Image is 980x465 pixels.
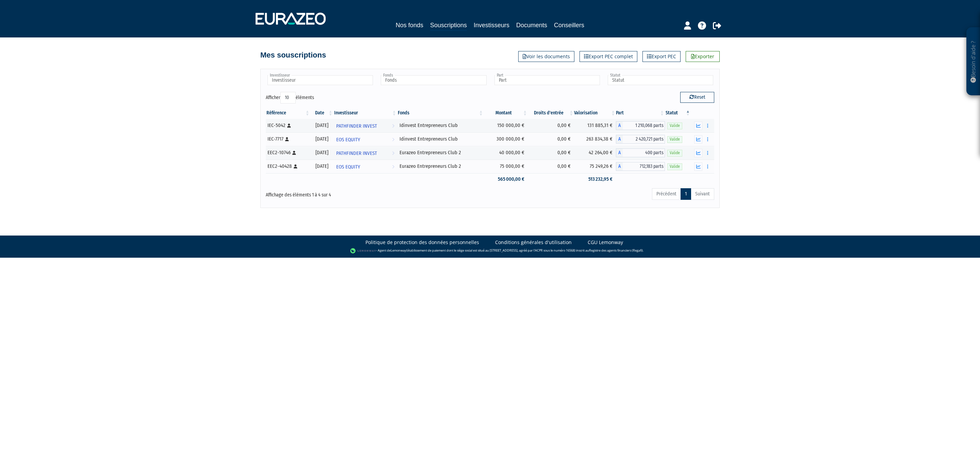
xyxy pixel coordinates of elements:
div: A - Idinvest Entrepreneurs Club [616,135,665,144]
td: 0,00 € [528,146,574,160]
td: 131 885,31 € [574,119,616,132]
th: Référence : activer pour trier la colonne par ordre croissant [266,107,310,119]
div: EEC2-10746 [267,149,308,156]
a: EOS EQUITY [333,132,397,146]
div: - Agent de (établissement de paiement dont le siège social est situé au [STREET_ADDRESS], agréé p... [7,247,973,254]
i: [Français] Personne physique [287,124,291,128]
img: logo-lemonway.png [350,247,376,254]
div: A - Eurazeo Entrepreneurs Club 2 [616,162,665,171]
a: Politique de protection des données personnelles [365,239,479,246]
span: A [616,135,623,144]
div: Idinvest Entrepreneurs Club [399,135,481,143]
div: [DATE] [313,149,331,156]
a: Export PEC [642,51,681,62]
div: IEC-5042 [267,122,308,129]
span: 1 210,068 parts [623,121,665,130]
a: Nos fonds [396,20,423,30]
div: Eurazeo Entrepreneurs Club 2 [399,163,481,170]
th: Droits d'entrée: activer pour trier la colonne par ordre croissant [528,107,574,119]
td: 513 232,95 € [574,173,616,185]
i: Voir l'investisseur [392,120,394,132]
span: Valide [667,123,682,129]
a: Conseillers [554,20,584,30]
a: 1 [681,188,691,200]
a: Export PEC complet [579,51,637,62]
td: 300 000,00 € [484,132,528,146]
a: EOS EQUITY [333,160,397,173]
a: PATHFINDER INVEST [333,119,397,132]
th: Part: activer pour trier la colonne par ordre croissant [616,107,665,119]
i: Voir l'investisseur [392,147,394,160]
td: 565 000,00 € [484,173,528,185]
th: Date: activer pour trier la colonne par ordre croissant [310,107,333,119]
td: 75 249,26 € [574,160,616,173]
div: IEC-7717 [267,135,308,143]
th: Investisseur: activer pour trier la colonne par ordre croissant [333,107,397,119]
a: Souscriptions [430,20,467,31]
i: Voir l'investisseur [392,133,394,146]
div: [DATE] [313,163,331,170]
th: Valorisation: activer pour trier la colonne par ordre croissant [574,107,616,119]
td: 263 834,38 € [574,132,616,146]
button: Reset [680,92,714,103]
a: Voir les documents [518,51,574,62]
select: Afficheréléments [280,92,296,103]
i: [Français] Personne physique [294,164,297,169]
th: Fonds: activer pour trier la colonne par ordre croissant [397,107,484,119]
span: A [616,121,623,130]
span: 400 parts [623,148,665,157]
i: [Français] Personne physique [285,137,289,141]
div: EEC2-40428 [267,163,308,170]
img: 1732889491-logotype_eurazeo_blanc_rvb.png [256,13,326,25]
span: 2 420,721 parts [623,135,665,144]
span: Valide [667,150,682,156]
div: Affichage des éléments 1 à 4 sur 4 [266,188,447,198]
td: 75 000,00 € [484,160,528,173]
td: 40 000,00 € [484,146,528,160]
span: A [616,148,623,157]
a: Documents [516,20,547,30]
a: Investisseurs [474,20,509,30]
a: Conditions générales d'utilisation [495,239,572,246]
a: Registre des agents financiers (Regafi) [589,248,643,253]
td: 0,00 € [528,132,574,146]
div: Eurazeo Entrepreneurs Club 2 [399,149,481,156]
td: 42 264,00 € [574,146,616,160]
div: Idinvest Entrepreneurs Club [399,122,481,129]
div: A - Idinvest Entrepreneurs Club [616,121,665,130]
div: [DATE] [313,122,331,129]
h4: Mes souscriptions [260,51,326,59]
span: EOS EQUITY [336,161,360,173]
a: PATHFINDER INVEST [333,146,397,160]
th: Statut : activer pour trier la colonne par ordre d&eacute;croissant [665,107,691,119]
th: Montant: activer pour trier la colonne par ordre croissant [484,107,528,119]
a: Exporter [686,51,720,62]
span: 712,183 parts [623,162,665,171]
span: PATHFINDER INVEST [336,120,377,132]
td: 150 000,00 € [484,119,528,132]
span: PATHFINDER INVEST [336,147,377,160]
i: [Français] Personne physique [292,151,296,155]
span: A [616,162,623,171]
a: Lemonway [391,248,406,253]
div: [DATE] [313,135,331,143]
td: 0,00 € [528,119,574,132]
span: EOS EQUITY [336,133,360,146]
label: Afficher éléments [266,92,314,103]
i: Voir l'investisseur [392,161,394,173]
td: 0,00 € [528,160,574,173]
div: A - Eurazeo Entrepreneurs Club 2 [616,148,665,157]
span: Valide [667,163,682,170]
p: Besoin d'aide ? [969,31,977,92]
a: CGU Lemonway [588,239,623,246]
span: Valide [667,136,682,143]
